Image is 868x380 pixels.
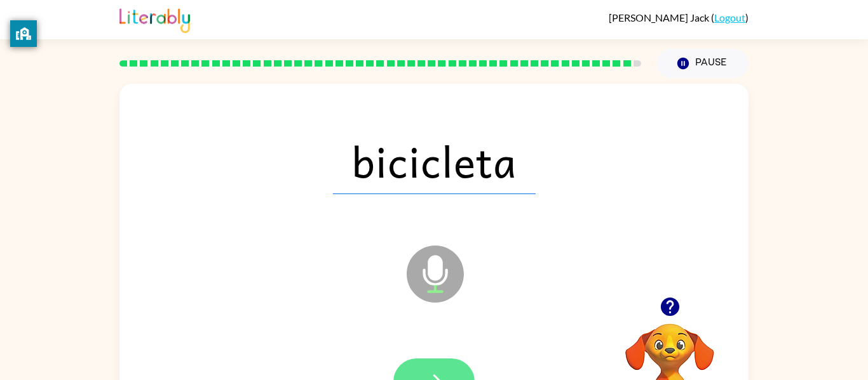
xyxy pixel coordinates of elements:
div: ( ) [609,11,749,23]
span: [PERSON_NAME] Jack [609,11,711,23]
button: privacy banner [10,20,37,47]
span: bicicleta [333,128,536,194]
a: Logout [714,11,745,23]
img: Literably [119,5,190,33]
button: Pause [656,49,749,78]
